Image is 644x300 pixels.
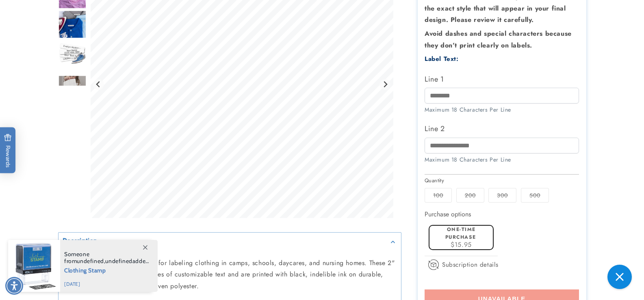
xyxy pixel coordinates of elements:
[64,251,149,265] span: Someone from , added this product to their cart.
[456,188,484,203] label: 200
[4,134,12,167] span: Rewards
[425,122,579,135] label: Line 2
[425,29,572,50] strong: Avoid dashes and special characters because they don’t print clearly on labels.
[64,265,149,275] span: Clothing Stamp
[77,257,104,265] span: undefined
[379,79,390,90] button: Next slide
[425,73,579,86] label: Line 1
[58,40,87,68] img: Iron-on name labels with an iron
[58,10,87,39] img: Iron on name labels ironed to shirt collar
[58,10,87,39] div: Go to slide 3
[521,188,549,203] label: 500
[63,257,397,292] p: Laundry Safe Labels are perfect for labeling clothing in camps, schools, daycares, and nursing ho...
[58,69,87,98] div: Go to slide 5
[105,257,132,265] span: undefined
[64,281,149,288] span: [DATE]
[59,233,401,251] summary: Description
[63,237,98,245] h2: Description
[425,106,579,114] div: Maximum 18 Characters Per Line
[93,79,104,90] button: Go to last slide
[425,188,452,203] label: 100
[425,177,445,185] legend: Quantity
[58,76,87,92] img: null
[603,262,636,292] iframe: Gorgias live chat messenger
[58,40,87,68] div: Go to slide 4
[5,277,23,295] div: Accessibility Menu
[488,188,516,203] label: 300
[425,54,459,63] label: Label Text:
[425,155,579,164] div: Maximum 18 Characters Per Line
